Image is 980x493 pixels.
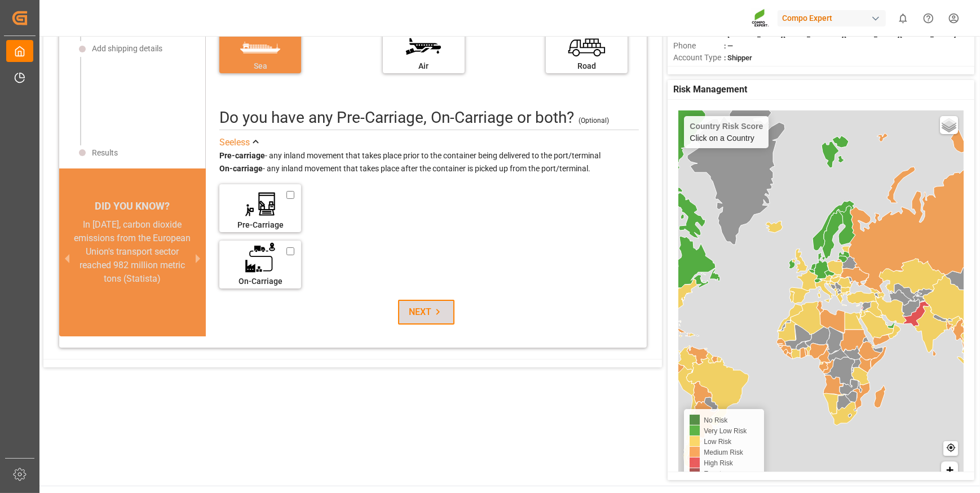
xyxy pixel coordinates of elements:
strong: On-carriage [219,164,263,173]
div: Pre-Carriage [225,219,295,231]
div: Air [389,60,459,72]
div: DID YOU KNOW? [59,194,206,218]
input: Pre-Carriage [286,190,294,200]
div: Add shipping details [92,43,162,55]
span: High Risk [704,459,732,467]
h4: Country Risk Score [690,122,763,131]
span: : — [724,42,733,50]
button: next slide / item [190,218,206,299]
button: Help Center [916,6,941,31]
span: Risk Management [673,83,747,96]
span: Low Risk [704,438,731,446]
button: NEXT [398,300,454,325]
a: Layers [940,116,958,134]
div: In [DATE], carbon dioxide emissions from the European Union's transport sector reached 982 millio... [73,218,193,286]
button: previous slide / item [59,218,75,299]
div: Sea [225,60,295,72]
span: No Risk [704,416,727,424]
input: On-Carriage [286,246,294,256]
div: Road [551,60,622,72]
div: On-Carriage [225,276,295,287]
span: Very Low Risk [704,427,747,435]
div: Results [92,147,118,159]
div: Click on a Country [690,122,763,143]
img: Screenshot%202023-09-29%20at%2010.02.21.png_1712312052.png [752,8,770,28]
span: : Shipper [724,54,752,62]
div: - any inland movement that takes place prior to the container being delivered to the port/termina... [219,149,639,176]
span: Medium Risk [704,448,743,456]
strong: Pre-carriage [219,151,265,160]
button: Compo Expert [778,7,890,29]
div: Do you have any Pre-Carriage, On-Carriage or both? (optional) [219,106,574,130]
div: (Optional) [579,116,609,126]
div: NEXT [409,305,444,319]
span: + [946,463,953,477]
button: show 0 new notifications [890,6,916,31]
span: Event [704,470,721,478]
a: Zoom in [941,461,958,478]
div: Compo Expert [778,10,886,26]
span: Account Type [673,52,724,64]
span: Phone [673,40,724,52]
div: See less [219,136,250,149]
